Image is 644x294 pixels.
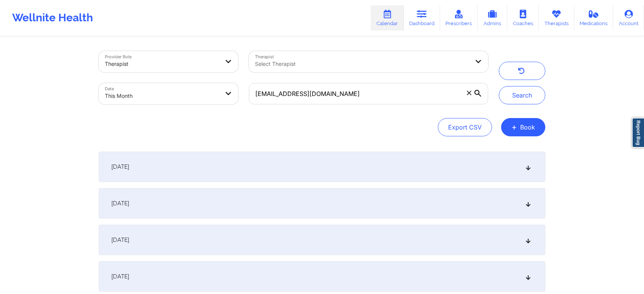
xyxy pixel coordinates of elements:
a: Medications [574,5,614,30]
div: Therapist [105,56,219,72]
span: + [511,125,517,129]
button: Export CSV [438,118,492,136]
a: Therapists [539,5,574,30]
a: Prescribers [440,5,478,30]
a: Calendar [371,5,404,30]
input: Search by patient email [249,83,488,104]
div: This Month [105,88,219,104]
button: Search [499,86,545,104]
a: Coaches [507,5,539,30]
button: +Book [501,118,545,136]
span: [DATE] [111,236,129,244]
a: Dashboard [404,5,440,30]
a: Report Bug [632,118,644,148]
span: [DATE] [111,200,129,207]
span: [DATE] [111,273,129,280]
a: Account [613,5,644,30]
span: [DATE] [111,163,129,171]
a: Admins [477,5,507,30]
